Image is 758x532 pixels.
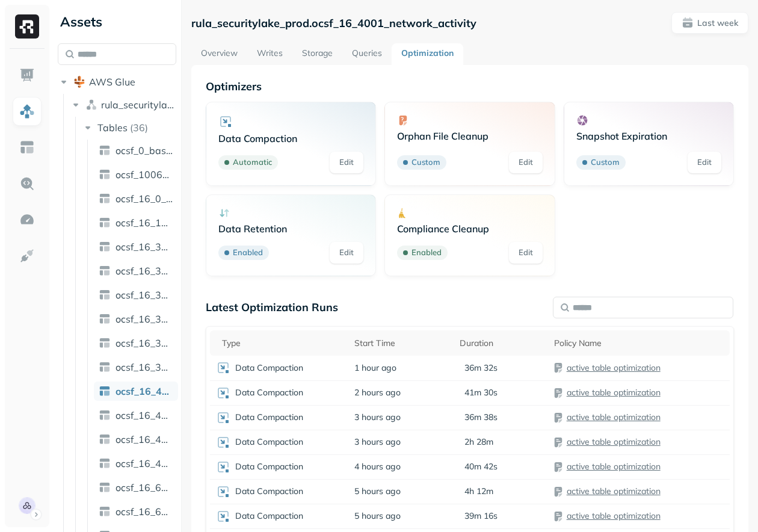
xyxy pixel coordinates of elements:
a: Edit [330,242,363,264]
span: 1 hour ago [354,362,396,374]
a: ocsf_16_3005_user_access [94,333,178,353]
img: table [99,144,111,156]
div: Duration [460,336,542,350]
div: Policy Name [554,336,724,350]
img: table [99,337,111,349]
a: ocsf_16_1006_scheduled_job_activity [94,213,178,232]
a: active table optimization [567,510,661,521]
a: ocsf_16_4003_dns_activity [94,430,178,449]
a: ocsf_16_3002_authentication [94,261,178,280]
span: ocsf_0_base_event [116,144,173,156]
span: 5 hours ago [354,486,401,497]
img: Ryft [15,14,39,39]
button: Tables(36) [82,118,177,137]
p: Data Compaction [235,461,303,472]
p: Data Compaction [235,412,303,423]
a: ocsf_16_4014_tunnel_activity [94,454,178,473]
span: rula_securitylake_prod [101,99,177,111]
a: Queries [342,43,392,65]
span: ocsf_1006_scheduled_job_activity [116,169,173,181]
img: table [99,313,111,325]
a: active table optimization [567,362,661,373]
p: 40m 42s [464,461,498,472]
img: table [99,481,111,493]
p: Data Compaction [235,486,303,497]
div: Start Time [354,336,448,350]
p: Last week [697,17,738,29]
img: Integrations [19,248,35,264]
p: Orphan File Cleanup [397,130,542,142]
img: Query Explorer [19,176,35,191]
img: table [99,409,111,421]
img: root [73,76,85,88]
button: AWS Glue [58,72,176,91]
span: 3 hours ago [354,436,401,448]
span: 2 hours ago [354,387,401,398]
p: Optimizers [206,79,734,93]
p: ( 36 ) [130,122,148,134]
a: active table optimization [567,412,661,422]
span: 4 hours ago [354,461,401,472]
p: 36m 32s [464,362,498,374]
img: table [99,361,111,373]
a: active table optimization [567,387,661,398]
span: ocsf_16_1006_scheduled_job_activity [116,217,173,229]
a: ocsf_16_3006_group_management [94,357,178,377]
img: table [99,506,111,518]
span: AWS Glue [89,76,135,88]
span: ocsf_16_3003_authorize_session [116,289,173,301]
img: table [99,457,111,469]
span: 3 hours ago [354,412,401,423]
div: Type [222,336,342,350]
span: ocsf_16_4014_tunnel_activity [116,457,173,469]
p: 2h 28m [464,436,493,448]
p: Compliance Cleanup [397,223,542,235]
p: Automatic [233,156,272,169]
a: Optimization [392,43,463,65]
a: ocsf_1006_scheduled_job_activity [94,165,178,184]
span: ocsf_16_3002_authentication [116,265,173,277]
p: Data Compaction [235,387,303,398]
span: ocsf_16_0_base_event [116,193,173,205]
p: Data Compaction [235,362,303,374]
p: Custom [411,156,440,169]
span: ocsf_16_3004_entity_management [116,313,173,325]
a: ocsf_0_base_event [94,141,178,160]
a: active table optimization [567,486,661,496]
span: Tables [97,122,128,134]
p: Latest Optimization Runs [206,300,338,314]
span: ocsf_16_6002_application_lifecycle [116,506,173,518]
img: Optimization [19,212,35,227]
a: active table optimization [567,461,661,472]
span: 5 hours ago [354,510,401,522]
p: Data Compaction [235,510,303,522]
img: namespace [85,99,97,111]
a: active table optimization [567,436,661,447]
a: Edit [688,152,721,173]
p: Enabled [233,247,263,259]
a: ocsf_16_0_base_event [94,189,178,208]
p: 41m 30s [464,387,498,398]
span: ocsf_16_3001_account_change [116,241,173,253]
img: Rula [19,497,35,514]
a: Storage [292,43,342,65]
a: Edit [509,152,543,173]
img: table [99,241,111,253]
a: Edit [330,152,363,173]
img: table [99,385,111,397]
a: ocsf_16_3004_entity_management [94,309,178,329]
a: ocsf_16_3003_authorize_session [94,285,178,305]
p: Custom [591,156,620,169]
a: ocsf_16_4001_network_activity [94,382,178,401]
button: Last week [671,12,748,34]
img: Asset Explorer [19,140,35,155]
img: Assets [19,104,35,119]
button: rula_securitylake_prod [70,95,177,114]
img: table [99,217,111,229]
p: Enabled [411,247,442,259]
div: Assets [58,12,176,31]
img: table [99,169,111,181]
span: ocsf_16_4001_network_activity [116,385,173,397]
img: table [99,289,111,301]
a: ocsf_16_6001_web_resources_activity [94,478,178,497]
